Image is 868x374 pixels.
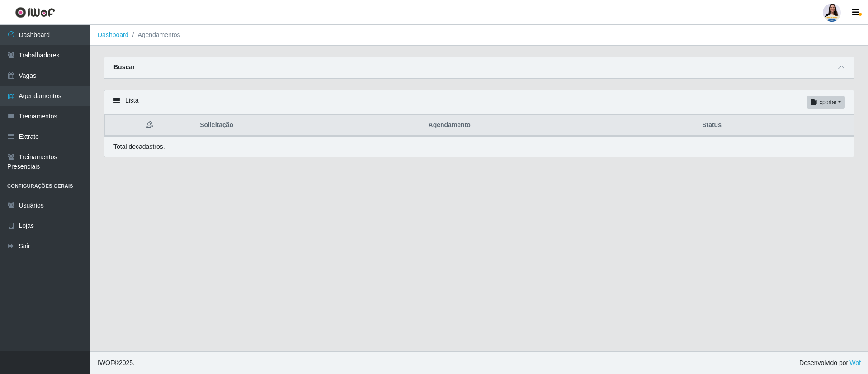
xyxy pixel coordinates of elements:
[113,142,165,151] p: Total de cadastros.
[697,115,854,136] th: Status
[423,115,697,136] th: Agendamento
[98,31,129,38] a: Dashboard
[104,90,854,114] div: Lista
[194,115,423,136] th: Solicitação
[98,358,135,368] span: © 2025 .
[807,96,845,109] button: Exportar
[848,359,861,366] a: iWof
[113,63,135,71] strong: Buscar
[799,358,861,368] span: Desenvolvido por
[90,25,868,46] nav: breadcrumb
[15,7,55,18] img: CoreUI Logo
[129,30,180,40] li: Agendamentos
[98,359,114,366] span: IWOF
